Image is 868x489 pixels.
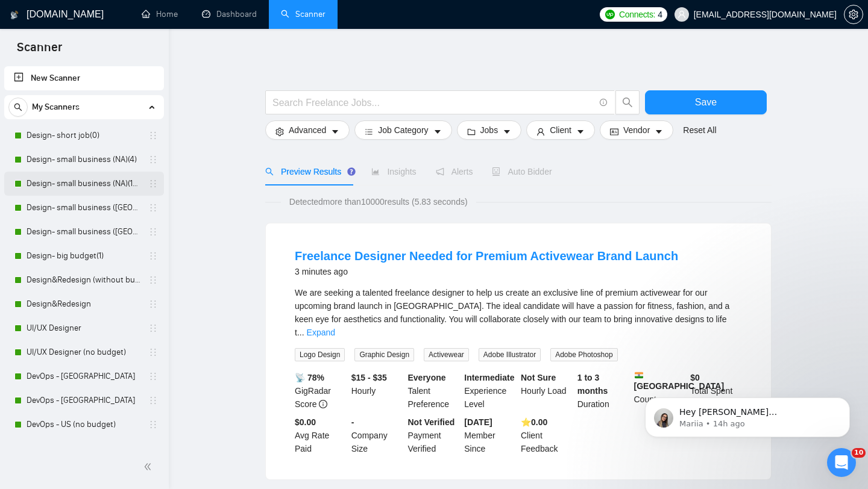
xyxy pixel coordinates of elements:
button: idcardVendorcaret-down [600,120,673,140]
span: setting [275,127,284,136]
span: Preview Results [265,167,352,176]
div: Member Since [462,416,518,455]
span: search [9,103,27,111]
span: folder [467,127,476,136]
span: double-left [143,461,156,473]
span: holder [148,444,158,453]
span: holder [148,299,158,309]
span: Client [550,123,571,137]
span: holder [148,131,158,140]
span: Adobe Photoshop [550,348,617,361]
span: caret-down [331,127,339,136]
b: Everyone [408,373,446,382]
a: DevOps - US (no budget) [27,413,141,437]
button: barsJob Categorycaret-down [354,120,451,140]
b: 1 to 3 months [577,373,608,396]
a: Reset All [683,123,716,137]
div: Payment Verified [406,416,462,455]
a: homeHome [142,9,178,19]
button: folderJobscaret-down [457,120,522,140]
span: holder [148,323,158,333]
div: Company Size [349,416,406,455]
span: Vendor [623,123,650,137]
a: dashboardDashboard [202,9,257,19]
div: Tooltip anchor [346,166,357,177]
span: 10 [852,448,866,458]
span: bars [365,127,373,136]
a: Expand [307,328,335,337]
button: setting [844,5,863,24]
a: DevOps - Europe (no budget) [27,437,141,461]
div: Client Feedback [518,416,575,455]
button: userClientcaret-down [526,120,595,140]
button: search [615,90,640,114]
b: Intermediate [464,373,514,382]
b: - [351,417,354,427]
li: New Scanner [4,66,164,90]
span: holder [148,203,158,213]
span: caret-down [655,127,663,136]
span: area-chart [371,167,380,176]
a: setting [844,10,863,19]
span: Adobe Illustrator [479,348,541,361]
a: Design- small business (NA)(15$) [27,172,141,196]
a: Design- small business ([GEOGRAPHIC_DATA])(15$) [27,196,141,220]
span: Insights [371,167,416,176]
span: Job Category [378,123,428,137]
span: user [678,10,686,19]
a: DevOps - [GEOGRAPHIC_DATA] [27,388,141,413]
iframe: Intercom live chat [827,448,856,477]
span: search [616,97,639,108]
span: ... [297,328,304,337]
b: 📡 78% [295,373,324,382]
span: Logo Design [295,348,345,361]
div: Duration [575,371,632,411]
span: holder [148,179,158,188]
span: holder [148,227,158,237]
button: settingAdvancedcaret-down [265,120,350,140]
a: Design&Redesign (without budget) [27,268,141,292]
b: Not Verified [408,417,455,427]
span: holder [148,155,158,164]
span: caret-down [433,127,442,136]
a: New Scanner [14,66,154,90]
span: search [265,167,274,176]
b: $0.00 [295,417,316,427]
a: Design- short job(0) [27,123,141,148]
iframe: Intercom notifications message [627,372,868,456]
span: caret-down [576,127,585,136]
span: notification [436,167,444,176]
a: UI/UX Designer [27,316,141,340]
div: 3 minutes ago [295,264,678,279]
div: We are seeking a talented freelance designer to help us create an exclusive line of premium activ... [295,286,742,339]
div: Experience Level [462,371,518,411]
span: 4 [658,8,662,21]
span: caret-down [503,127,511,136]
span: holder [148,275,158,285]
span: Save [695,95,717,110]
div: Avg Rate Paid [292,416,349,455]
span: holder [148,372,158,381]
span: holder [148,347,158,357]
span: My Scanners [32,95,80,119]
span: info-circle [319,400,327,408]
a: Design- big budget(1) [27,244,141,268]
img: upwork-logo.png [605,10,615,19]
span: Jobs [480,123,498,137]
b: Not Sure [521,373,556,382]
span: setting [844,10,863,19]
a: UI/UX Designer (no budget) [27,340,141,364]
img: logo [10,5,19,25]
a: searchScanner [281,9,325,19]
div: GigRadar Score [292,371,349,411]
span: Auto Bidder [492,167,552,176]
span: We are seeking a talented freelance designer to help us create an exclusive line of premium activ... [295,288,729,337]
span: Scanner [7,39,72,64]
a: Design- small business (NA)(4) [27,148,141,172]
button: Save [645,90,767,114]
span: idcard [610,127,618,136]
span: Alerts [436,167,473,176]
